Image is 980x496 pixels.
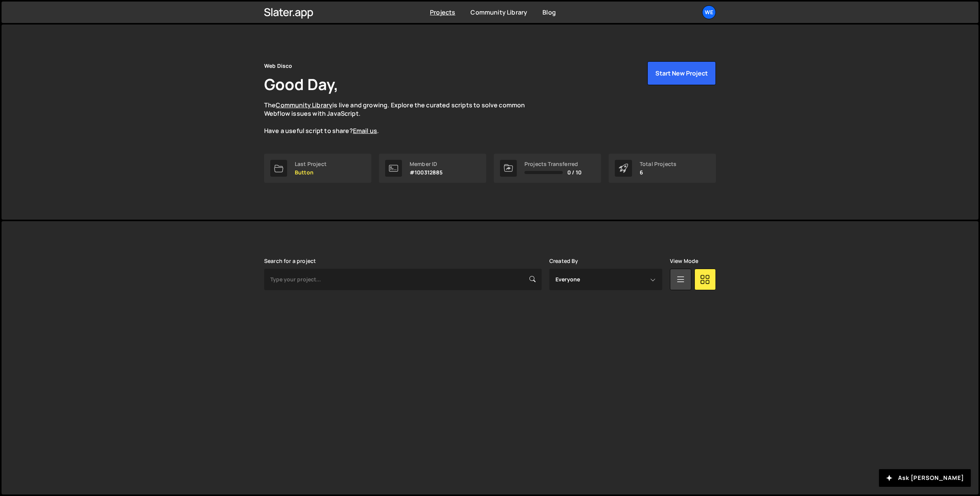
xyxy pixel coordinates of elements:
input: Type your project... [264,269,542,290]
a: Last Project Button [264,154,371,183]
div: Web Disco [264,61,292,71]
div: Member ID [410,161,443,167]
div: Total Projects [640,161,676,167]
p: The is live and growing. Explore the curated scripts to solve common Webflow issues with JavaScri... [264,101,540,135]
div: Last Project [295,161,327,167]
label: Search for a project [264,258,316,264]
div: Projects Transferred [524,161,581,167]
a: Email us [353,126,377,135]
p: Button [295,169,327,176]
p: 6 [640,169,676,176]
label: Created By [549,258,578,264]
h1: Good Day, [264,74,338,95]
p: #100312885 [410,169,443,176]
a: Blog [542,8,556,16]
a: Community Library [470,8,527,16]
a: Community Library [276,101,332,109]
a: Projects [430,8,455,16]
span: 0 / 10 [567,169,581,176]
label: View Mode [670,258,698,264]
a: We [702,5,716,19]
button: Start New Project [647,61,716,85]
button: Ask [PERSON_NAME] [879,469,971,487]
